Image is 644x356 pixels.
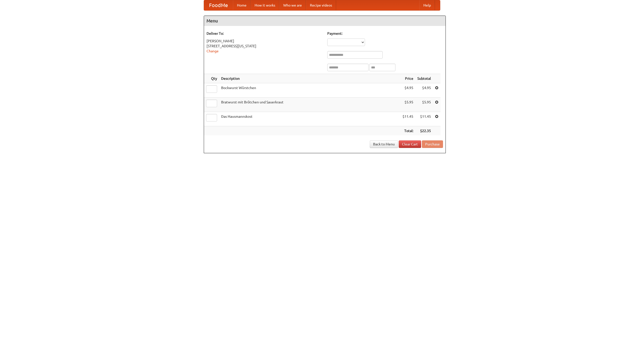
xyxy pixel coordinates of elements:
[207,49,219,53] a: Change
[400,74,415,83] th: Price
[219,83,400,98] td: Bockwurst Würstchen
[207,31,322,36] h5: Deliver To:
[400,126,415,136] th: Total:
[419,0,435,10] a: Help
[207,44,322,49] div: [STREET_ADDRESS][US_STATE]
[415,98,433,112] td: $5.95
[327,31,443,36] h5: Payment:
[204,16,446,26] h4: Menu
[422,140,443,148] button: Purchase
[415,83,433,98] td: $4.95
[415,74,433,83] th: Subtotal
[400,98,415,112] td: $5.95
[279,0,306,10] a: Who we are
[207,38,322,44] div: [PERSON_NAME]
[219,74,400,83] th: Description
[415,112,433,126] td: $11.45
[204,74,219,83] th: Qty
[415,126,433,136] th: $22.35
[219,98,400,112] td: Bratwurst mit Brötchen und Sauerkraut
[400,112,415,126] td: $11.45
[399,140,421,148] a: Clear Cart
[251,0,279,10] a: How it works
[306,0,336,10] a: Recipe videos
[400,83,415,98] td: $4.95
[204,0,233,10] a: FoodMe
[370,140,398,148] a: Back to Menu
[219,112,400,126] td: Das Hausmannskost
[233,0,251,10] a: Home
